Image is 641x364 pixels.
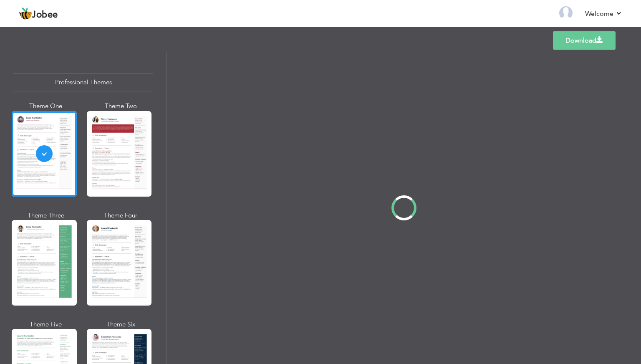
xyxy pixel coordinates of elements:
[19,7,32,20] img: jobee.io
[32,10,58,20] span: Jobee
[19,7,58,20] a: Jobee
[559,6,573,20] img: Profile Img
[553,31,616,50] a: Download
[585,9,622,19] a: Welcome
